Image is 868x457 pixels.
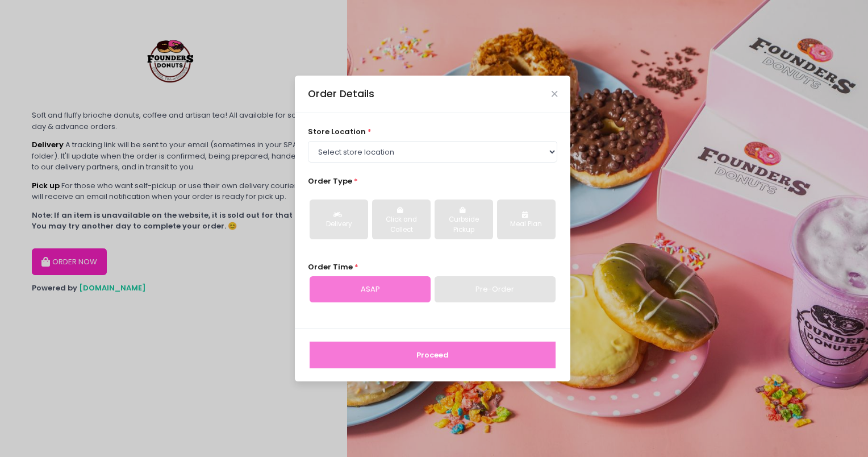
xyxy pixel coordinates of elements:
[308,126,366,137] span: store location
[310,342,556,369] button: Proceed
[497,200,556,239] button: Meal Plan
[380,215,423,235] div: Click and Collect
[552,91,557,97] button: Close
[308,86,374,101] div: Order Details
[310,200,368,239] button: Delivery
[308,176,352,186] span: Order Type
[443,215,485,235] div: Curbside Pickup
[435,200,493,239] button: Curbside Pickup
[505,219,548,230] div: Meal Plan
[372,200,431,239] button: Click and Collect
[308,261,353,272] span: Order Time
[318,219,360,230] div: Delivery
